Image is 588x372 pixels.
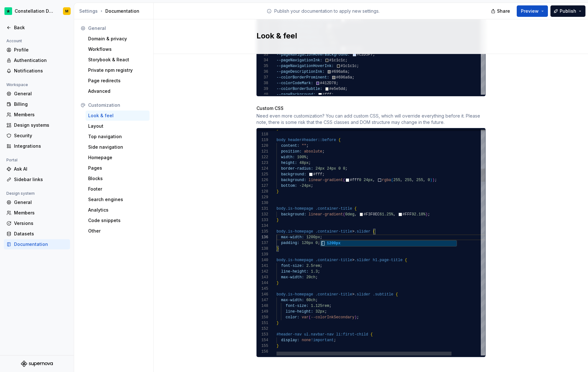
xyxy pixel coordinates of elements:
[373,178,375,182] span: ,
[311,184,313,188] span: ;
[14,122,67,128] div: Design systems
[4,37,24,45] div: Account
[315,229,352,234] span: .container-title
[4,208,70,218] a: Members
[299,161,309,165] span: 48px
[306,235,320,240] span: 1200px
[257,200,268,206] div: 130
[257,257,268,263] div: 140
[550,5,585,17] button: Publish
[86,132,150,142] a: Top navigation
[405,178,412,182] span: 255
[4,131,70,141] a: Security
[88,144,147,150] div: Side navigation
[4,218,70,228] a: Versions
[304,149,322,154] span: absolute
[65,9,68,14] div: M
[88,25,147,31] div: General
[14,24,67,31] div: Back
[276,64,334,68] span: --pageNavigationHoverInk:
[373,229,375,234] span: {
[86,163,150,173] a: Pages
[276,229,313,234] span: body.is-homepage
[276,292,313,297] span: body.is-homepage
[257,309,268,315] div: 149
[318,269,320,274] span: ;
[322,149,325,154] span: ;
[302,144,306,148] span: ""
[306,264,320,268] span: 2.5rem
[86,194,150,205] a: Search engines
[88,228,147,234] div: Other
[4,120,70,130] a: Design systems
[281,235,304,240] span: max-width:
[88,196,147,203] div: Search engines
[257,246,268,252] div: 138
[256,31,478,41] h2: Look & feel
[4,66,70,76] a: Notifications
[329,58,345,63] span: #1c1c1c
[257,80,268,86] div: 38
[297,155,306,159] span: 100%
[14,101,67,107] div: Billing
[430,178,432,182] span: )
[354,315,356,320] span: )
[354,212,356,217] span: ,
[306,155,308,159] span: ;
[4,7,12,15] img: d602db7a-5e75-4dfe-a0a4-4b8163c7bad2.png
[359,178,361,182] span: 0
[340,64,356,68] span: #1c1c1c
[311,315,354,320] span: --colorInkSecondary
[276,81,313,85] span: --colorCodeMark:
[257,280,268,286] div: 144
[14,91,67,97] div: General
[308,212,343,217] span: linear-gradient
[88,133,147,140] div: Top navigation
[315,275,318,280] span: ;
[14,210,67,216] div: Members
[311,338,334,342] span: !important
[86,173,150,184] a: Blocks
[281,298,304,302] span: max-width:
[428,212,430,217] span: ;
[350,178,359,182] span: #fff
[14,166,67,172] div: Ask AI
[315,292,352,297] span: .container-title
[281,172,306,177] span: background:
[88,186,147,192] div: Footer
[21,361,53,367] svg: Supernova Logo
[257,217,268,223] div: 133
[276,344,279,348] span: }
[4,55,70,65] a: Authentication
[257,86,268,92] div: 39
[257,166,268,172] div: 124
[405,258,407,262] span: {
[315,206,352,211] span: .container-title
[370,332,373,337] span: {
[363,212,379,217] span: #F3F0EC
[357,64,359,68] span: ;
[4,190,37,197] div: Design system
[88,88,147,94] div: Advanced
[325,309,327,314] span: ;
[320,240,457,247] div: Suggest
[354,292,370,297] span: .slider
[345,87,347,91] span: ;
[560,8,576,14] span: Publish
[257,355,268,360] div: 157
[88,112,147,119] div: Look & feel
[86,121,150,131] a: Layout
[14,132,67,139] div: Security
[276,258,313,262] span: body.is-homepage
[338,166,340,171] span: 0
[402,212,412,217] span: #FFF
[257,332,268,337] div: 153
[257,154,268,160] div: 122
[373,52,375,57] span: ;
[281,275,304,280] span: max-width:
[4,89,70,99] a: General
[308,178,343,182] span: linear-gradient
[14,68,67,74] div: Notifications
[276,138,286,142] span: body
